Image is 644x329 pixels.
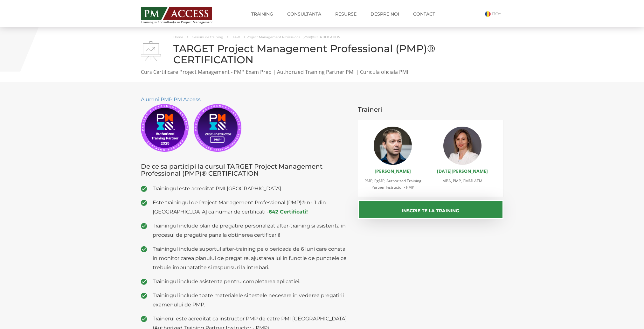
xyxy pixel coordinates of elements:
[232,35,340,39] span: TARGET Project Management Professional (PMP)® CERTIFICATION
[282,8,326,20] a: Consultanta
[485,11,503,17] a: RO
[366,8,404,20] a: Despre noi
[173,35,183,39] a: Home
[269,209,308,215] a: 642 Certificati!
[358,106,503,113] h3: Traineri
[358,200,503,219] button: Inscrie-te la training
[442,178,482,184] span: MBA, PMP, CMMI ATM
[141,20,225,24] span: Training și Consultanță în Project Management
[153,198,349,216] span: Este trainingul de Project Management Professional (PMP)® nr. 1 din [GEOGRAPHIC_DATA] ca numar de...
[141,96,201,102] a: Alumni PMP PM Access
[141,41,161,61] img: TARGET Project Management Professional (PMP)® CERTIFICATION
[153,277,349,286] span: Trainingul include asistenta pentru completarea aplicatiei.
[485,11,491,17] img: Romana
[246,8,278,20] a: Training
[375,168,411,174] a: [PERSON_NAME]
[437,168,488,174] a: [DATE][PERSON_NAME]
[141,43,503,65] h1: TARGET Project Management Professional (PMP)® CERTIFICATION
[364,178,421,190] span: PMP, PgMP, Authorized Training Partner Instructor - PMP
[153,244,349,272] span: Trainingul include suportul after-training pe o perioada de 6 luni care consta in monitorizarea p...
[153,184,349,193] span: Trainingul este acreditat PMI [GEOGRAPHIC_DATA]
[141,5,225,24] a: Training și Consultanță în Project Management
[153,221,349,240] span: Trainingul include plan de pregatire personalizat after-training si asistenta in procesul de preg...
[330,8,361,20] a: Resurse
[153,291,349,309] span: Trainingul include toate materialele si testele necesare in vederea pregatirii examenului de PMP.
[141,163,349,177] h3: De ce sa participi la cursul TARGET Project Management Professional (PMP)® CERTIFICATION
[192,35,223,39] a: Sesiuni de training
[408,8,440,20] a: Contact
[141,7,212,20] img: PM ACCESS - Echipa traineri si consultanti certificati PMP: Narciss Popescu, Mihai Olaru, Monica ...
[141,68,503,76] p: Curs Certificare Project Management - PMP Exam Prep | Authorized Training Partner PMI | Curicula ...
